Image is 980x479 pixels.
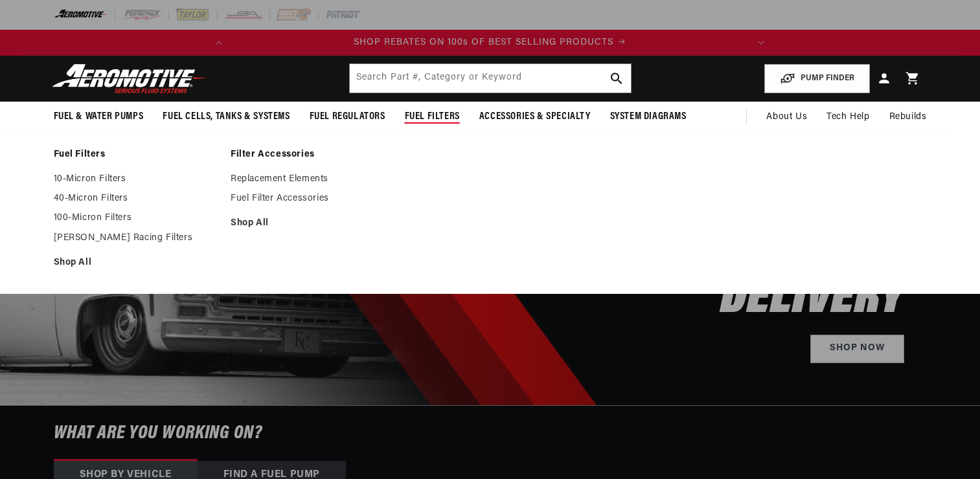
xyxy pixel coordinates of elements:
[764,64,870,93] button: PUMP FINDER
[889,110,927,124] span: Rebuilds
[54,149,218,161] a: Fuel Filters
[206,30,232,56] button: Translation missing: en.sections.announcements.previous_announcement
[54,212,218,224] a: 100-Micron Filters
[153,102,299,132] summary: Fuel Cells, Tanks & Systems
[232,36,748,50] div: 1 of 2
[54,257,218,269] a: Shop All
[232,36,748,50] div: Announcement
[766,112,807,122] span: About Us
[231,149,395,161] a: Filter Accessories
[232,36,748,50] a: SHOP REBATES ON 100s OF BEST SELLING PRODUCTS
[405,110,460,124] span: Fuel Filters
[826,110,869,124] span: Tech Help
[350,186,904,322] h2: SHOP SUMMER REBATES ON BEST SELLING FUEL DELIVERY
[600,102,696,132] summary: System Diagrams
[470,102,600,132] summary: Accessories & Specialty
[610,110,687,124] span: System Diagrams
[880,102,937,133] summary: Rebuilds
[310,110,385,124] span: Fuel Regulators
[44,102,154,132] summary: Fuel & Water Pumps
[810,335,904,364] a: Shop Now
[231,193,395,205] a: Fuel Filter Accessories
[479,110,591,124] span: Accessories & Specialty
[21,406,959,461] h6: What are you working on?
[817,102,879,133] summary: Tech Help
[350,64,631,93] input: Search by Part Number, Category or Keyword
[748,30,774,56] button: Translation missing: en.sections.announcements.next_announcement
[300,102,395,132] summary: Fuel Regulators
[49,63,211,94] img: Aeromotive
[54,193,218,205] a: 40-Micron Filters
[757,102,817,133] a: About Us
[54,173,218,185] a: 10-Micron Filters
[231,217,395,229] a: Shop All
[163,110,290,124] span: Fuel Cells, Tanks & Systems
[54,232,218,244] a: [PERSON_NAME] Racing Filters
[21,30,959,56] slideshow-component: Translation missing: en.sections.announcements.announcement_bar
[395,102,470,132] summary: Fuel Filters
[231,173,395,185] a: Replacement Elements
[354,38,613,47] span: SHOP REBATES ON 100s OF BEST SELLING PRODUCTS
[54,110,144,124] span: Fuel & Water Pumps
[602,64,631,93] button: search button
